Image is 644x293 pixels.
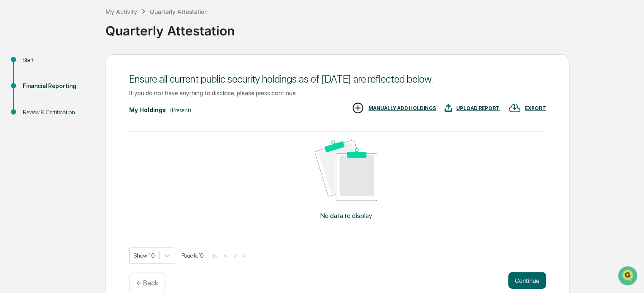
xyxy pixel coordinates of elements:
[444,102,452,114] img: UPLOAD REPORT
[29,73,107,80] div: We're available if you need us!
[210,252,220,259] button: |<
[129,107,166,113] div: My Holdings
[508,272,546,289] button: Continue
[508,102,521,114] img: EXPORT
[181,252,204,259] span: Page 1 of 0
[60,142,102,149] a: Powered byPylon
[61,107,68,114] div: 🗄️
[84,143,102,149] span: Pylon
[352,102,364,114] img: MANUALLY ADD HOLDINGS
[23,56,92,65] div: Start
[241,252,250,259] button: >|
[525,105,546,111] div: EXPORT
[221,252,230,259] button: <
[106,16,640,38] div: Quarterly Attestation
[136,279,158,287] p: ← Back
[456,105,500,111] div: UPLOAD REPORT
[320,212,372,220] p: No data to display
[23,82,92,91] div: Financial Reporting
[17,106,54,115] span: Preclearance
[29,65,138,73] div: Start new chat
[231,252,239,259] button: >
[150,8,208,15] div: Quarterly Attestation
[5,119,57,134] a: 🔎Data Lookup
[129,73,546,85] div: Ensure all current public security holdings as of [DATE] are reflected below.
[143,67,154,77] button: Start new chat
[23,108,92,117] div: Review & Certification
[8,65,24,80] img: 1746055101610-c473b297-6a78-478c-a979-82029cc54cd1
[315,140,377,201] img: No data
[70,106,105,115] span: Attestations
[8,123,15,130] div: 🔎
[106,8,137,15] div: My Activity
[5,103,58,118] a: 🖐️Preclearance
[17,122,53,131] span: Data Lookup
[129,89,546,97] div: If you do not have anything to disclose, please press continue.
[58,103,108,118] a: 🗄️Attestations
[368,105,436,111] div: MANUALLY ADD HOLDINGS
[8,107,15,114] div: 🖐️
[617,265,640,288] iframe: Open customer support
[170,107,191,113] div: (Present)
[8,18,154,31] p: How can we help?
